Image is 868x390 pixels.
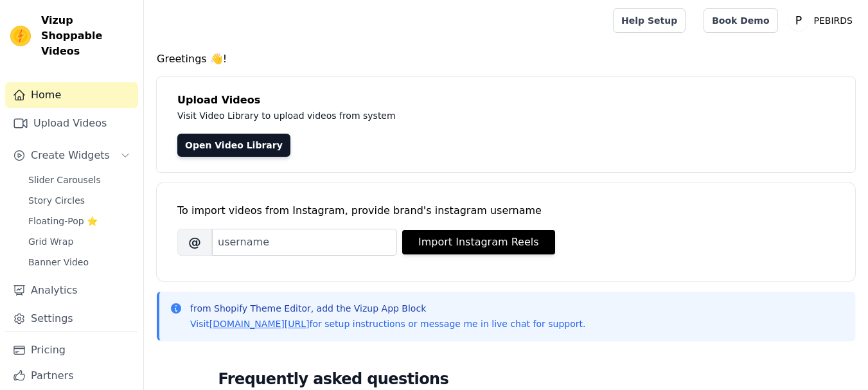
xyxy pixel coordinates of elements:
a: Help Setup [613,8,686,33]
p: Visit Video Library to upload videos from system [177,108,753,123]
span: Vizup Shoppable Videos [41,13,133,59]
button: Create Widgets [5,143,138,168]
a: Grid Wrap [21,233,138,251]
p: from Shopify Theme Editor, add the Vizup App Block [190,302,585,315]
a: Banner Video [21,253,138,271]
span: Floating-Pop ⭐ [28,215,98,227]
a: Story Circles [21,191,138,209]
span: Story Circles [28,194,85,207]
a: Home [5,82,138,108]
h4: Upload Videos [177,93,835,108]
span: @ [177,229,212,256]
span: Create Widgets [31,148,110,163]
a: Settings [5,306,138,332]
button: P PEBIRDS [788,9,858,32]
a: Partners [5,363,138,389]
p: Visit for setup instructions or message me in live chat for support. [190,317,585,330]
text: P [795,14,801,27]
a: Analytics [5,278,138,303]
button: Import Instagram Reels [402,230,555,254]
a: Book Demo [704,8,777,33]
a: Pricing [5,337,138,363]
h4: Greetings 👋! [157,51,855,67]
span: Banner Video [28,256,89,269]
a: Open Video Library [177,134,290,157]
img: Vizup [10,26,31,46]
a: Floating-Pop ⭐ [21,212,138,230]
a: [DOMAIN_NAME][URL] [209,319,310,329]
input: username [212,229,397,256]
a: Slider Carousels [21,171,138,189]
span: Slider Carousels [28,173,101,186]
p: PEBIRDS [809,9,858,32]
div: To import videos from Instagram, provide brand's instagram username [177,203,835,218]
a: Upload Videos [5,111,138,136]
span: Grid Wrap [28,235,73,248]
